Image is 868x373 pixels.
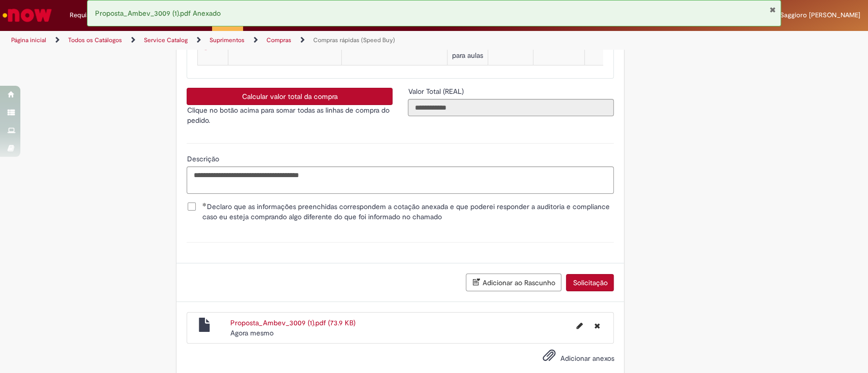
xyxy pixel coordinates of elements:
ul: Trilhas de página [8,31,571,50]
label: Somente leitura - Valor Total (REAL) [408,86,465,96]
p: Clique no botão acima para somar todas as linhas de compra do pedido. [187,105,393,125]
time: 30/09/2025 19:42:18 [230,328,274,337]
td: 3001941 [342,37,447,65]
span: Adicionar anexos [560,354,614,363]
td: serviço para aulas [447,37,488,65]
a: Página inicial [11,36,46,44]
button: Adicionar ao Rascunho [466,274,561,291]
button: Editar nome de arquivo Proposta_Ambev_3009 (1).pdf [570,318,588,334]
a: Service Catalog [144,36,188,44]
span: [PERSON_NAME] Saggioro [PERSON_NAME] [727,11,860,19]
button: Fechar Notificação [769,6,775,14]
span: Proposta_Ambev_3009 (1).pdf Anexado [95,9,221,18]
button: Adicionar anexos [540,346,558,369]
td: Sim [228,37,342,65]
a: Proposta_Ambev_3009 (1).pdf (73.9 KB) [230,318,355,327]
input: Valor Total (REAL) [408,99,614,116]
td: 1 [488,37,533,65]
img: ServiceNow [1,5,53,25]
a: Compras rápidas (Speed Buy) [313,36,395,44]
a: Compras [266,36,291,44]
button: Calcular valor total da compra [187,88,393,105]
span: Obrigatório Preenchido [202,202,206,207]
textarea: Descrição [187,166,614,194]
a: Todos os Catálogos [68,36,122,44]
button: Excluir Proposta_Ambev_3009 (1).pdf [588,318,606,334]
td: 10.830,00 [585,37,650,65]
span: Agora mesmo [230,328,274,337]
td: 10.830,00 [533,37,585,65]
a: Suprimentos [209,36,245,44]
span: Descrição [187,154,221,163]
span: Requisições [70,10,105,20]
button: Solicitação [566,274,614,291]
span: Declaro que as informações preenchidas correspondem a cotação anexada e que poderei responder a a... [202,201,614,222]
